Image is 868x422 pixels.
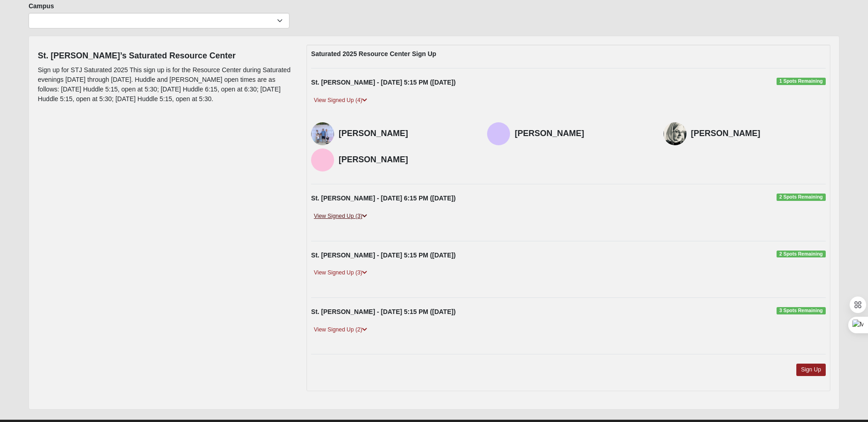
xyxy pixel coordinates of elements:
strong: Saturated 2025 Resource Center Sign Up [311,50,436,57]
strong: St. [PERSON_NAME] - [DATE] 5:15 PM ([DATE]) [311,79,455,86]
label: Campus [28,1,54,11]
span: 2 Spots Remaining [777,194,826,201]
strong: St. [PERSON_NAME] - [DATE] 6:15 PM ([DATE]) [311,194,455,202]
img: Dannett King [311,122,334,145]
img: Alex Aguilar [311,148,334,171]
strong: St. [PERSON_NAME] - [DATE] 5:15 PM ([DATE]) [311,251,455,259]
span: 2 Spots Remaining [777,251,826,258]
p: Sign up for STJ Saturated 2025 This sign up is for the Resource Center during Saturated evenings ... [38,65,293,104]
span: 3 Spots Remaining [777,307,826,314]
a: View Signed Up (4) [311,96,370,105]
a: View Signed Up (3) [311,211,370,221]
img: Charissa Higdon [487,122,510,145]
img: Olga Aguilar [664,122,686,145]
strong: St. [PERSON_NAME] - [DATE] 5:15 PM ([DATE]) [311,308,455,315]
a: Sign Up [796,364,826,376]
h4: [PERSON_NAME] [691,129,826,139]
span: 1 Spots Remaining [777,78,826,85]
h4: [PERSON_NAME] [515,129,649,139]
h4: St. [PERSON_NAME]’s Saturated Resource Center [38,51,293,61]
a: View Signed Up (2) [311,325,370,335]
a: View Signed Up (3) [311,268,370,278]
h4: [PERSON_NAME] [339,129,473,139]
h4: [PERSON_NAME] [339,155,473,165]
